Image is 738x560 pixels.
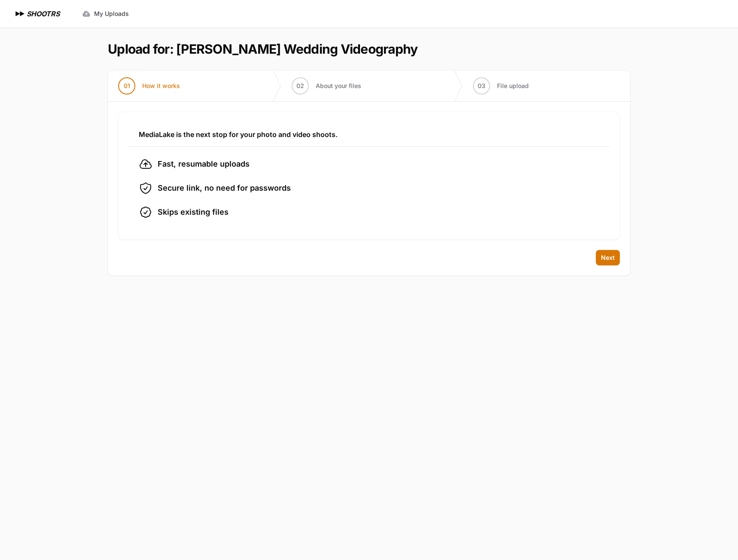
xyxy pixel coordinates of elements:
[158,182,291,194] span: Secure link, no need for passwords
[281,70,372,101] button: 02 About your files
[139,129,599,140] h3: MediaLake is the next stop for your photo and video shoots.
[158,206,229,218] span: Skips existing files
[14,9,60,19] a: SHOOTRS SHOOTRS
[14,9,27,19] img: SHOOTRS
[94,9,129,18] span: My Uploads
[296,82,304,90] span: 02
[108,70,190,101] button: 01 How it works
[27,9,60,19] h1: SHOOTRS
[478,82,485,90] span: 03
[142,82,180,90] span: How it works
[601,253,615,262] span: Next
[124,82,130,90] span: 01
[497,82,529,90] span: File upload
[158,158,250,170] span: Fast, resumable uploads
[108,41,418,57] h1: Upload for: [PERSON_NAME] Wedding Videography
[316,82,361,90] span: About your files
[77,6,134,21] a: My Uploads
[596,250,620,265] button: Next
[463,70,539,101] button: 03 File upload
